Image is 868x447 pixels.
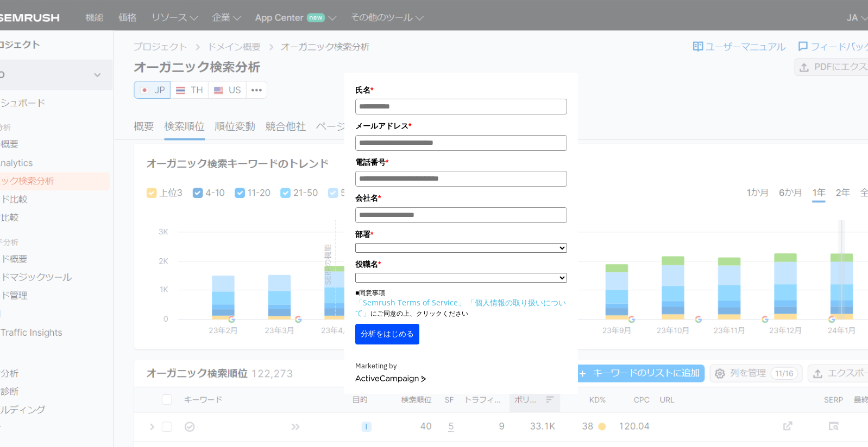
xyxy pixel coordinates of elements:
label: メールアドレス [355,120,567,132]
button: 分析をはじめる [355,324,419,344]
div: Marketing by [355,361,567,372]
a: 「個人情報の取り扱いについて」 [355,297,566,318]
label: 部署 [355,228,567,240]
label: 氏名 [355,84,567,96]
p: ■同意事項 にご同意の上、クリックください [355,288,567,318]
label: 会社名 [355,192,567,204]
label: 役職名 [355,258,567,270]
label: 電話番号 [355,156,567,168]
a: 「Semrush Terms of Service」 [355,297,466,308]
